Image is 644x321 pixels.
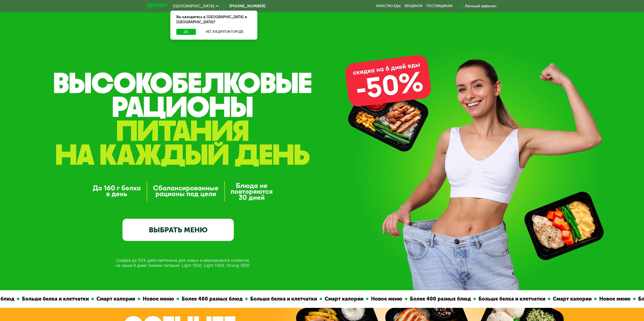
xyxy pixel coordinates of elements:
[475,295,547,303] div: Больше белка и клетчатки
[19,295,91,303] div: Больше белка и клетчатки
[122,219,234,241] a: ВЫБРАТЬ МЕНЮ
[198,29,251,35] button: Нет, я в другом городе
[221,3,265,9] a: [PHONE_NUMBER]
[405,4,422,8] a: Вендинги
[426,4,452,8] div: поставщикам
[596,295,633,303] div: Новое меню
[322,295,365,303] div: Смарт калории
[247,295,319,303] div: Больше белка и клетчатки
[93,295,137,303] div: Смарт калории
[368,295,404,303] div: Новое меню
[176,29,196,35] button: Да
[179,295,245,303] div: Более 400 разных блюд
[140,295,176,303] div: Новое меню
[550,295,594,303] div: Смарт калории
[170,11,257,29] div: Вы находитесь в [GEOGRAPHIC_DATA] и [GEOGRAPHIC_DATA]?
[465,3,497,9] div: Личный кабинет
[376,4,401,8] a: Качество еды
[407,295,473,303] div: Более 400 разных блюд
[173,4,214,8] span: [GEOGRAPHIC_DATA]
